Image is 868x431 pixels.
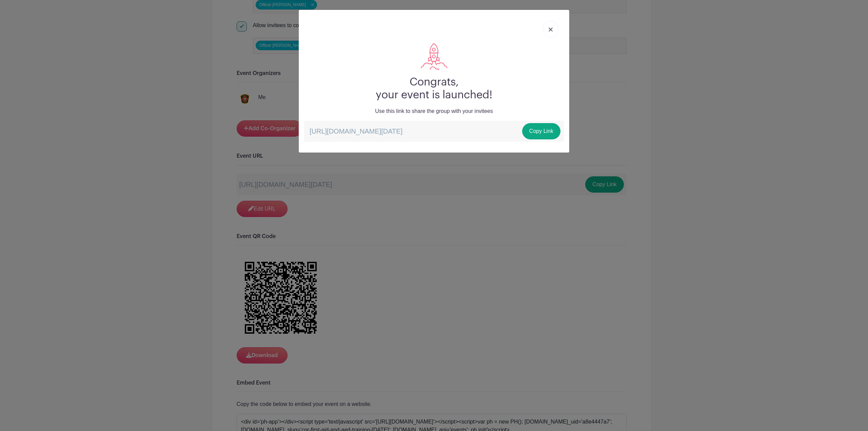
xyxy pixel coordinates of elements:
p: Use this link to share the group with your invitees [304,107,564,115]
img: rocket-da9a8572226980f26bfc5974814f0c2ee1a6ab50d376292718498fe37755c64b.svg [421,43,448,70]
a: Copy Link [522,123,560,139]
p: [URL][DOMAIN_NAME][DATE] [304,121,564,142]
h2: Congrats, your event is launched! [304,76,564,102]
img: close_button-5f87c8562297e5c2d7936805f587ecaba9071eb48480494691a3f1689db116b3.svg [549,27,553,32]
